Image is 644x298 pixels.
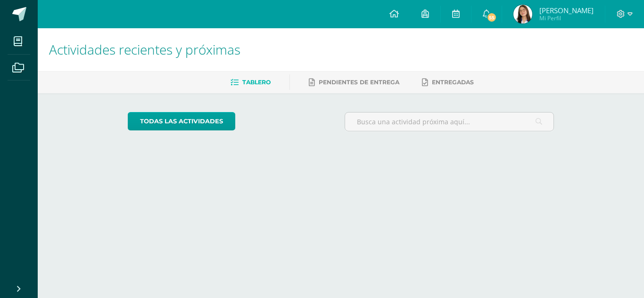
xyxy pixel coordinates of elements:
[422,75,474,90] a: Entregadas
[128,112,235,130] a: todas las Actividades
[49,40,240,58] span: Actividades recientes y próximas
[242,79,271,86] span: Tablero
[309,75,399,90] a: Pendientes de entrega
[231,75,271,90] a: Tablero
[539,6,594,15] span: [PERSON_NAME]
[345,113,554,131] input: Busca una actividad próxima aquí...
[539,14,594,22] span: Mi Perfil
[432,79,474,86] span: Entregadas
[513,5,532,24] img: defadd5be5af544192026d0c4c7c795e.png
[319,79,399,86] span: Pendientes de entrega
[487,12,497,23] span: 55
